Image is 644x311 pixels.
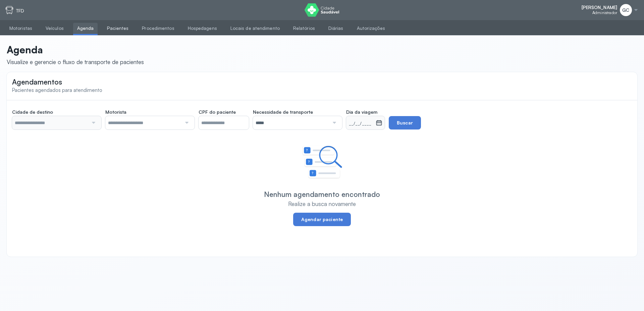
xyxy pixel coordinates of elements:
[226,23,284,34] a: Locais de atendimento
[353,23,389,34] a: Autorizações
[293,213,351,226] button: Agendar paciente
[264,190,380,199] div: Nenhum agendamento encontrado
[289,23,319,34] a: Relatórios
[582,5,617,10] span: [PERSON_NAME]
[16,8,24,14] p: TFD
[389,116,421,129] button: Buscar
[12,109,53,115] span: Cidade de destino
[5,23,36,34] a: Motoristas
[349,120,373,127] small: __/__/____
[324,23,347,34] a: Diárias
[7,44,144,56] p: Agenda
[253,109,313,115] span: Necessidade de transporte
[592,10,617,15] span: Administrador
[346,109,377,115] span: Dia da viagem
[302,146,342,179] img: Ilustração de uma lista vazia indicando que não há pacientes agendados.
[622,7,629,13] span: GC
[12,77,62,86] span: Agendamentos
[7,58,144,65] div: Visualize e gerencie o fluxo de transporte de pacientes
[105,109,126,115] span: Motorista
[5,6,13,14] img: tfd.svg
[305,3,339,17] img: logo do Cidade Saudável
[288,200,356,207] div: Realize a busca novamente
[138,23,178,34] a: Procedimentos
[42,23,68,34] a: Veículos
[12,87,102,93] span: Pacientes agendados para atendimento
[73,23,98,34] a: Agenda
[199,109,236,115] span: CPF do paciente
[103,23,132,34] a: Pacientes
[184,23,221,34] a: Hospedagens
